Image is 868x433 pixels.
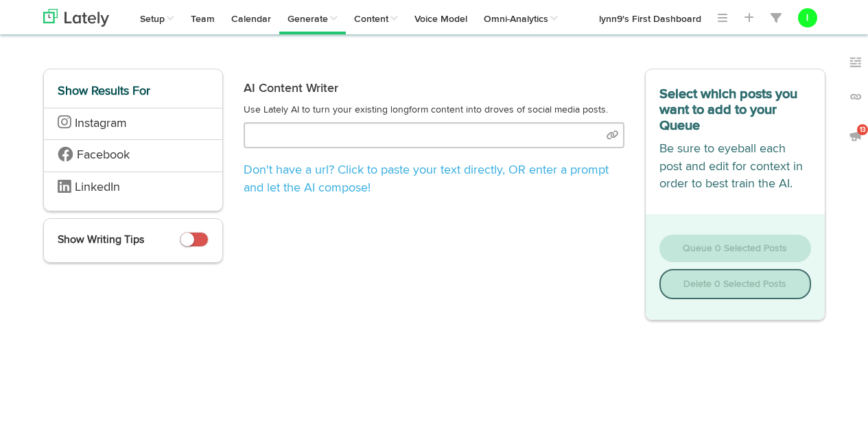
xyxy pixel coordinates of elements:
span: Show Results For [58,85,150,97]
p: Use Lately AI to turn your existing longform content into droves of social media posts. [244,103,624,117]
h3: Select which posts you want to add to your Queue [659,83,811,134]
button: Delete 0 Selected Posts [659,269,811,299]
span: Queue 0 Selected Posts [683,244,787,253]
img: links_off.svg [849,90,863,104]
span: Instagram [75,117,127,130]
button: l [798,8,817,27]
span: Facebook [77,149,130,161]
img: announcements_off.svg [849,129,863,143]
h2: AI Content Writer [244,82,624,96]
a: Don't have a url? Click to paste your text directly [244,164,609,194]
span: LinkedIn [75,181,120,194]
span: 13 [857,124,868,135]
button: Queue 0 Selected Posts [659,235,811,262]
span: Show Writing Tips [58,235,144,246]
img: logo_lately_bg_light.svg [43,9,109,27]
img: keywords_off.svg [849,56,863,69]
span: , OR enter a prompt and let the AI compose! [244,164,609,194]
iframe: Opens a widget where you can find more information [780,392,854,426]
p: Be sure to eyeball each post and edit for context in order to best train the AI. [659,141,811,194]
